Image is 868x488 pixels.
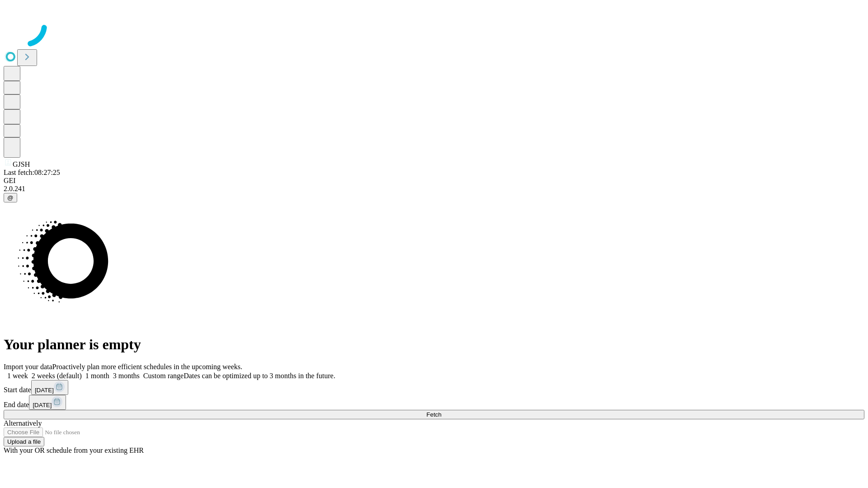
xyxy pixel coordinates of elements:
[4,363,52,371] span: Import your data
[4,169,60,176] span: Last fetch: 08:27:25
[4,410,864,419] button: Fetch
[52,363,242,371] span: Proactively plan more efficient schedules in the upcoming weeks.
[29,395,66,410] button: [DATE]
[7,372,28,380] span: 1 week
[4,193,17,202] button: @
[85,372,109,380] span: 1 month
[4,336,864,353] h1: Your planner is empty
[113,372,140,380] span: 3 months
[32,372,82,380] span: 2 weeks (default)
[4,185,864,193] div: 2.0.241
[35,387,54,394] span: [DATE]
[7,194,14,201] span: @
[4,380,864,395] div: Start date
[33,402,52,408] span: [DATE]
[4,419,42,427] span: Alternatively
[143,372,184,380] span: Custom range
[31,380,68,395] button: [DATE]
[4,437,44,446] button: Upload a file
[4,446,144,454] span: With your OR schedule from your existing EHR
[13,160,30,168] span: GJSH
[4,395,864,410] div: End date
[184,372,335,380] span: Dates can be optimized up to 3 months in the future.
[4,177,864,185] div: GEI
[426,411,441,418] span: Fetch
